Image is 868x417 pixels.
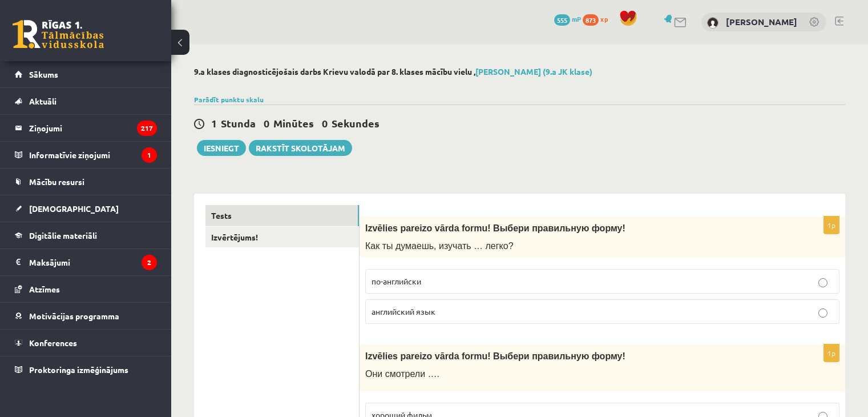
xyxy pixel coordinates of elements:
i: 1 [142,147,157,163]
legend: Ziņojumi [29,115,157,141]
h2: 9.a klases diagnosticējošais darbs Krievu valodā par 8. klases mācību vielu , [194,67,845,77]
span: Mācību resursi [29,177,84,187]
span: Izvēlies pareizo vārda formu! Выбери правильную форму! [365,223,625,233]
span: 0 [322,117,328,130]
span: Atzīmes [29,284,60,294]
span: 873 [583,14,599,26]
i: 2 [142,255,157,270]
a: Digitālie materiāli [15,222,157,248]
a: Rīgas 1. Tālmācības vidusskola [13,20,104,49]
span: [DEMOGRAPHIC_DATA] [29,203,119,214]
a: Konferences [15,330,157,356]
span: Konferences [29,338,77,348]
i: 217 [137,121,157,136]
span: Aktuāli [29,96,56,106]
a: [PERSON_NAME] (9.a JK klase) [475,66,592,77]
span: Sekundes [332,117,380,130]
a: Motivācijas programma [15,303,157,329]
a: Ziņojumi217 [15,115,157,141]
img: Renārs Kirins [707,17,718,29]
span: Digitālie materiāli [29,230,97,240]
a: Sākums [15,61,157,87]
span: по-английски [372,276,421,286]
a: Maksājumi2 [15,249,157,275]
a: Proktoringa izmēģinājums [15,356,157,383]
span: 0 [264,117,269,130]
span: xp [600,14,608,23]
a: Atzīmes [15,276,157,302]
span: Proktoringa izmēģinājums [29,364,128,375]
legend: Maksājumi [29,249,157,275]
span: Minūtes [273,117,314,130]
a: [PERSON_NAME] [726,16,797,27]
a: 555 mP [554,14,581,23]
p: 1p [823,344,839,362]
a: 873 xp [583,14,613,23]
p: 1p [823,216,839,234]
a: Izvērtējums! [205,227,359,248]
a: Rakstīt skolotājam [249,140,352,156]
a: Mācību resursi [15,169,157,195]
a: Informatīvie ziņojumi1 [15,142,157,168]
input: английский язык [818,308,827,318]
span: Sākums [29,69,58,79]
legend: Informatīvie ziņojumi [29,142,157,168]
a: Tests [205,205,359,226]
span: Они смотрели …. [365,369,439,379]
input: по-английски [818,278,827,287]
span: mP [572,14,581,23]
button: Iesniegt [197,140,246,156]
span: английский язык [372,306,435,316]
span: Как ты думаешь, изучать … легко? [365,241,514,251]
span: Stunda [221,117,256,130]
a: Aktuāli [15,88,157,114]
span: Izvēlies pareizo vārda formu! Выбери правильную форму! [365,351,625,361]
span: 1 [211,117,217,130]
span: Motivācijas programma [29,311,119,321]
a: [DEMOGRAPHIC_DATA] [15,195,157,222]
span: 555 [554,14,570,26]
a: Parādīt punktu skalu [194,95,264,104]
